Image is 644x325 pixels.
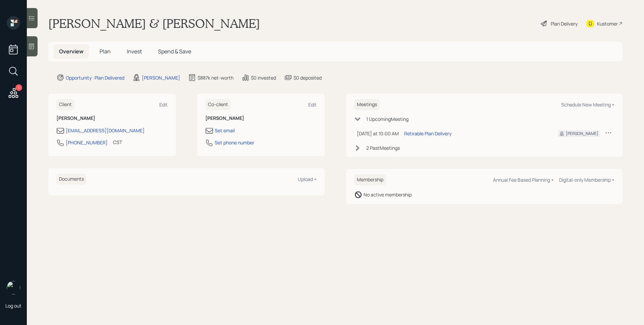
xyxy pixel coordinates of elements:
[66,139,108,146] div: [PHONE_NUMBER]
[198,74,233,81] div: $887k net-worth
[354,174,386,185] h6: Membership
[215,127,235,134] div: Set email
[357,130,399,137] div: [DATE] at 10:00 AM
[251,74,276,81] div: $0 invested
[566,131,598,137] div: [PERSON_NAME]
[15,84,22,91] div: 1
[366,144,400,151] div: 2 Past Meeting s
[159,101,168,108] div: Edit
[158,48,191,55] span: Spend & Save
[48,16,260,31] h1: [PERSON_NAME] & [PERSON_NAME]
[5,303,21,309] div: Log out
[293,74,322,81] div: $0 deposited
[56,115,168,121] h6: [PERSON_NAME]
[493,177,554,183] div: Annual Fee Based Planning +
[354,99,380,110] h6: Meetings
[561,101,614,108] div: Schedule New Meeting +
[205,99,231,110] h6: Co-client
[56,99,74,110] h6: Client
[404,130,451,137] div: Retirable Plan Delivery
[366,115,409,123] div: 1 Upcoming Meeting
[56,174,87,185] h6: Documents
[113,139,122,146] div: CST
[364,191,412,198] div: No active membership
[597,20,618,27] div: Kustomer
[66,74,124,81] div: Opportunity · Plan Delivered
[127,48,142,55] span: Invest
[308,101,317,108] div: Edit
[142,74,180,81] div: [PERSON_NAME]
[100,48,111,55] span: Plan
[59,48,84,55] span: Overview
[215,139,254,146] div: Set phone number
[205,115,317,121] h6: [PERSON_NAME]
[66,127,145,134] div: [EMAIL_ADDRESS][DOMAIN_NAME]
[298,176,317,182] div: Upload +
[551,20,578,27] div: Plan Delivery
[7,281,20,294] img: james-distasi-headshot.png
[559,177,614,183] div: Digital-only Membership +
